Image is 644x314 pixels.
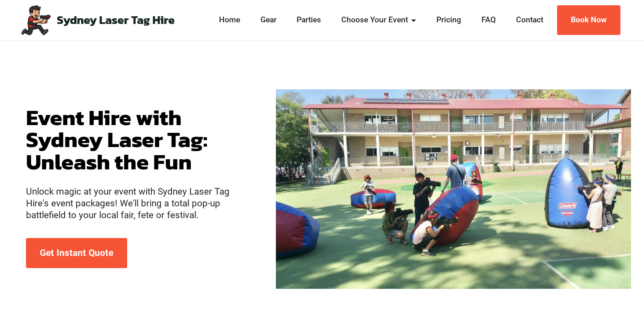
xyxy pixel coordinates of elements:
[276,89,631,289] img: Pop-up laser tag event hire
[339,14,419,26] a: Choose Your Event
[26,238,127,268] a: Get Instant Quote
[295,14,324,26] a: Parties
[217,14,243,26] a: Home
[57,14,175,26] a: Sydney Laser Tag Hire
[258,14,279,26] a: Gear
[557,5,620,35] a: Book Now
[26,186,250,221] p: Unlock magic at your event with Sydney Laser Tag Hire's event packages! We'll bring a total pop-u...
[434,14,464,26] a: Pricing
[514,14,546,26] a: Contact
[479,14,498,26] a: FAQ
[20,4,52,36] img: Mobile Laser Tag Parties Sydney
[26,101,208,178] strong: Event Hire with Sydney Laser Tag: Unleash the Fun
